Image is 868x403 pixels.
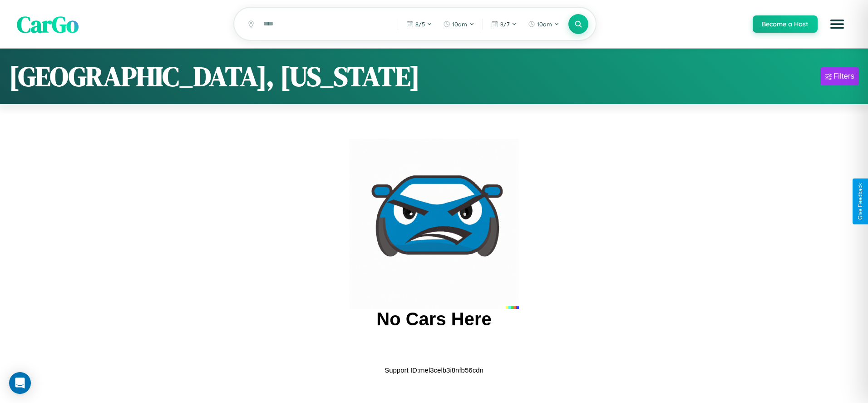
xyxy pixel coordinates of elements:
div: Filters [833,72,854,81]
span: 10am [537,20,552,28]
button: 10am [523,17,564,31]
button: Filters [820,67,859,85]
span: CarGo [17,8,79,40]
button: 8/7 [487,17,522,31]
p: Support ID: mel3celb3i8nfb56cdn [385,364,483,376]
span: 8 / 7 [500,20,510,28]
span: 8 / 5 [415,20,425,28]
button: Open menu [824,11,850,37]
div: Give Feedback [857,183,863,220]
button: 10am [439,17,479,31]
div: Open Intercom Messenger [9,372,31,394]
button: 8/5 [402,17,437,31]
span: 10am [452,20,467,28]
button: Become a Host [753,15,818,33]
h1: [GEOGRAPHIC_DATA], [US_STATE] [9,58,420,95]
img: car [349,139,519,308]
h2: No Cars Here [376,309,491,329]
